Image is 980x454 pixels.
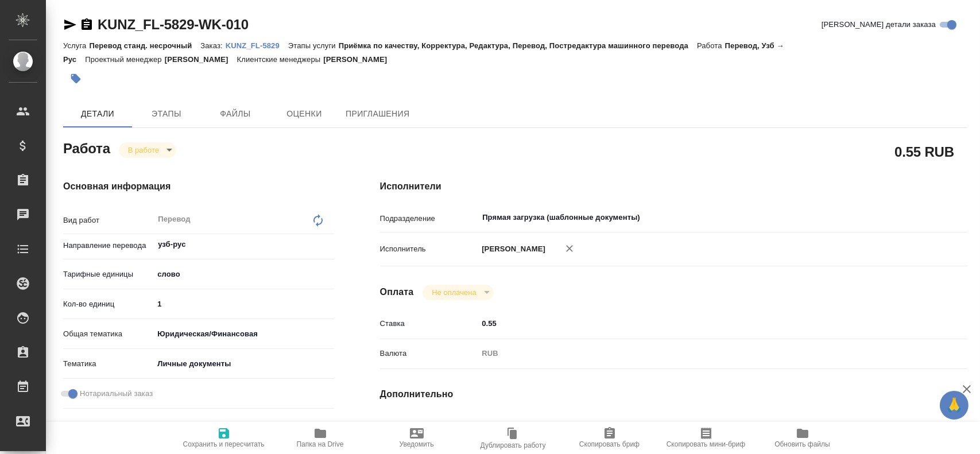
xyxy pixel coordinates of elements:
button: Дублировать работу [465,422,561,454]
p: Последнее изменение [380,419,478,430]
p: Кол-во единиц [63,298,153,310]
div: Личные документы [153,354,334,374]
h4: Исполнители [380,180,967,193]
span: Уведомить [400,440,434,448]
p: Общая тематика [63,328,153,340]
p: KUNZ_FL-5829 [226,41,288,50]
a: KUNZ_FL-5829 [226,40,288,50]
p: Тарифные единицы [63,269,153,280]
input: ✎ Введи что-нибудь [478,315,918,332]
button: Сохранить и пересчитать [176,422,272,454]
button: Удалить исполнителя [557,236,582,261]
p: Исполнитель [380,243,478,255]
p: Вид работ [63,215,153,226]
button: Open [328,243,330,246]
span: Скопировать бриф [579,440,640,448]
button: Уведомить [369,422,465,454]
p: Этапы услуги [288,41,339,50]
button: Не оплачена [428,288,479,297]
div: RUB [478,344,918,363]
p: Перевод станд. несрочный [89,41,200,50]
a: KUNZ_FL-5829-WK-010 [98,17,249,32]
span: Этапы [139,107,194,121]
span: Приглашения [346,107,410,121]
p: Подразделение [380,213,478,224]
div: Юридическая/Финансовая [153,324,334,344]
button: Open [912,216,915,219]
button: Скопировать мини-бриф [658,422,754,454]
span: 🙏 [944,393,964,417]
div: В работе [423,285,493,300]
p: [PERSON_NAME] [165,55,237,64]
button: Обновить файлы [754,422,851,454]
span: Детали [70,107,125,121]
p: Приёмка по качеству, Корректура, Редактура, Перевод, Постредактура машинного перевода [339,41,697,50]
p: Заказ: [200,41,225,50]
span: Оценки [277,107,332,121]
p: Клиентские менеджеры [237,55,324,64]
button: 🙏 [940,391,969,420]
span: [PERSON_NAME] детали заказа [822,19,936,30]
h4: Оплата [380,285,414,299]
h4: Дополнительно [380,387,967,401]
p: [PERSON_NAME] [478,243,545,255]
span: Папка на Drive [297,440,344,448]
p: Направление перевода [63,240,153,251]
button: Скопировать ссылку [80,18,94,32]
button: Добавить тэг [63,66,88,91]
input: Пустое поле [478,416,918,433]
p: Проектный менеджер [85,55,164,64]
div: слово [153,265,334,284]
p: Валюта [380,348,478,359]
button: Скопировать ссылку для ЯМессенджера [63,18,77,32]
h2: 0.55 RUB [894,142,954,161]
p: Работа [697,41,725,50]
button: Скопировать бриф [561,422,658,454]
p: Ставка [380,318,478,329]
h4: Основная информация [63,180,334,193]
p: [PERSON_NAME] [323,55,396,64]
button: Папка на Drive [272,422,369,454]
span: Обновить файлы [774,440,830,448]
span: Файлы [208,107,263,121]
p: Тематика [63,358,153,370]
input: ✎ Введи что-нибудь [153,296,334,312]
h2: Работа [63,137,110,158]
p: Услуга [63,41,89,50]
button: В работе [125,145,162,155]
span: Нотариальный заказ [80,388,153,399]
span: Сохранить и пересчитать [183,440,265,448]
span: Дублировать работу [481,441,546,449]
div: В работе [119,142,176,158]
span: Скопировать мини-бриф [667,440,745,448]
